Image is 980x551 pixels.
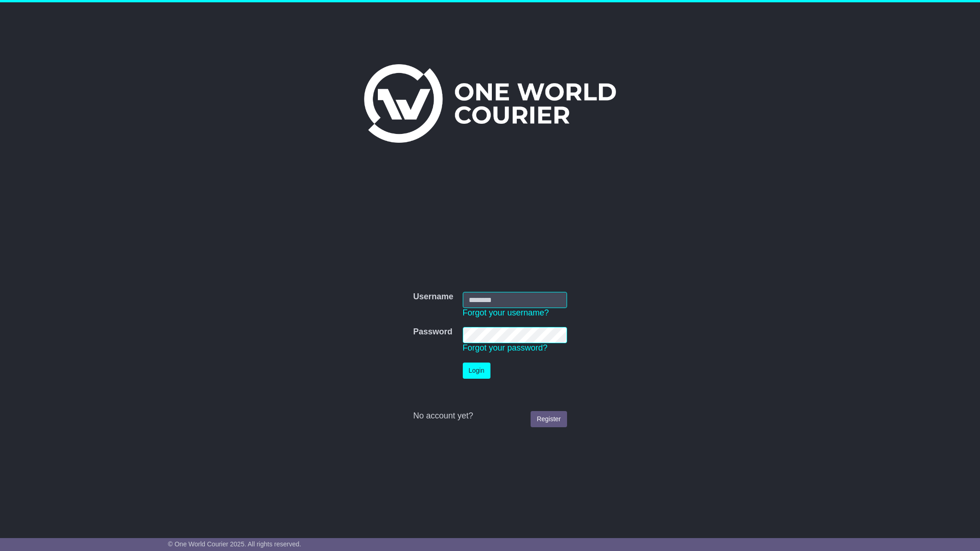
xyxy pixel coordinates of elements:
[463,343,548,352] a: Forgot your password?
[531,411,567,427] a: Register
[413,411,567,421] div: No account yet?
[413,327,452,337] label: Password
[364,64,616,143] img: One World
[463,308,549,317] a: Forgot your username?
[463,363,490,379] button: Login
[168,540,301,548] span: © One World Courier 2025. All rights reserved.
[413,292,453,302] label: Username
